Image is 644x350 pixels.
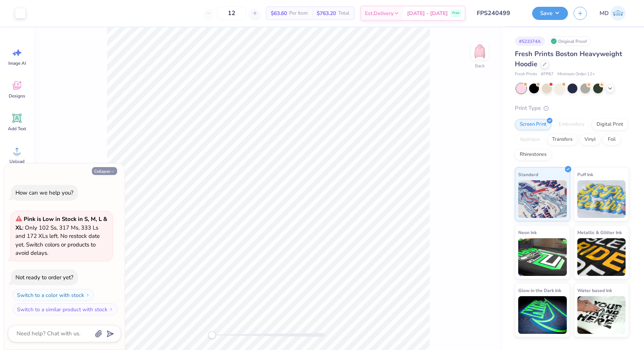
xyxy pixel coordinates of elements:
img: Water based Ink [577,296,626,334]
span: $63.60 [271,9,287,17]
div: Transfers [547,134,577,145]
div: Original Proof [549,37,591,46]
span: Fresh Prints [515,71,537,78]
img: Mads De Vera [610,6,626,21]
span: Free [452,11,459,16]
span: Puff Ink [577,170,593,178]
div: How can we help you? [15,189,73,196]
span: Upload [9,158,24,164]
span: Water based Ink [577,286,612,294]
span: Metallic & Glitter Ink [577,228,622,236]
div: Applique [515,134,545,145]
div: # 523374A [515,37,545,46]
span: Neon Ink [518,228,537,236]
span: : Only 102 Ss, 317 Ms, 333 Ls and 172 XLs left. No restock date yet. Switch colors or products to... [15,215,107,257]
div: Digital Print [592,119,628,130]
img: Glow in the Dark Ink [518,296,567,334]
span: Image AI [8,60,26,66]
span: Fresh Prints Boston Heavyweight Hoodie [515,49,622,68]
a: MD [596,6,629,21]
button: Collapse [92,167,117,175]
img: Standard [518,180,567,218]
span: Total [338,9,349,17]
div: Embroidery [554,119,589,130]
span: Minimum Order: 12 + [557,71,595,78]
img: Metallic & Glitter Ink [577,238,626,276]
div: Foil [603,134,621,145]
input: Untitled Design [471,6,526,21]
img: Neon Ink [518,238,567,276]
span: Est. Delivery [365,9,394,17]
span: Glow in the Dark Ink [518,286,561,294]
div: Back [475,62,485,69]
span: Add Text [8,126,26,132]
div: Not ready to order yet? [15,274,73,281]
div: Print Type [515,104,629,113]
strong: Pink is Low in Stock in S, M, L & XL [15,215,107,231]
span: Per Item [289,9,308,17]
img: Switch to a color with stock [85,293,90,297]
img: Switch to a similar product with stock [109,307,113,312]
span: Designs [9,93,25,99]
img: Back [472,44,487,59]
span: MD [600,9,609,18]
span: $763.20 [317,9,336,17]
button: Save [532,7,568,20]
img: Puff Ink [577,180,626,218]
button: Switch to a similar product with stock [13,303,118,315]
div: Rhinestones [515,149,551,160]
div: Vinyl [580,134,601,145]
button: Switch to a color with stock [13,289,94,301]
div: Screen Print [515,119,551,130]
span: [DATE] - [DATE] [407,9,448,17]
span: Standard [518,170,538,178]
div: Accessibility label [208,331,216,339]
input: – – [217,6,246,20]
span: # FP87 [541,71,554,78]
